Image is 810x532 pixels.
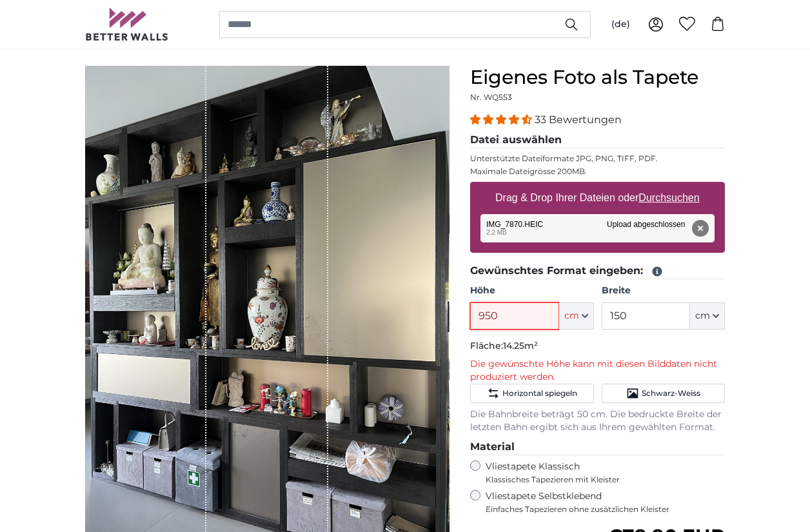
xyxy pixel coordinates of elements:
[470,153,725,164] p: Unterstützte Dateiformate JPG, PNG, TIFF, PDF.
[470,92,512,102] span: Nr. WQ553
[490,185,705,211] label: Drag & Drop Ihrer Dateien oder
[470,263,725,279] legend: Gewünschtes Format eingeben:
[470,439,725,455] legend: Material
[602,284,725,297] label: Breite
[602,384,725,403] button: Schwarz-Weiss
[559,302,594,330] button: cm
[85,8,169,41] img: Betterwalls
[470,132,725,148] legend: Datei auswählen
[564,310,579,322] span: cm
[470,284,593,297] label: Höhe
[486,475,714,485] span: Klassisches Tapezieren mit Kleister
[470,408,725,434] p: Die Bahnbreite beträgt 50 cm. Die bedruckte Breite der letzten Bahn ergibt sich aus Ihrem gewählt...
[470,384,593,403] button: Horizontal spiegeln
[503,340,538,351] span: 14.25m²
[470,358,725,384] p: Die gewünschte Höhe kann mit diesen Bilddaten nicht produziert werden.
[642,388,700,399] span: Schwarz-Weiss
[502,388,577,399] span: Horizontal spiegeln
[486,460,714,485] label: Vliestapete Klassisch
[535,113,622,126] span: 33 Bewertungen
[695,310,710,322] span: cm
[470,113,535,126] span: 4.33 stars
[690,302,725,330] button: cm
[486,490,725,515] label: Vliestapete Selbstklebend
[601,13,640,36] button: (de)
[470,66,725,89] h1: Eigenes Foto als Tapete
[639,192,700,203] u: Durchsuchen
[470,340,725,353] p: Fläche:
[486,504,725,515] span: Einfaches Tapezieren ohne zusätzlichen Kleister
[470,166,725,177] p: Maximale Dateigrösse 200MB.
